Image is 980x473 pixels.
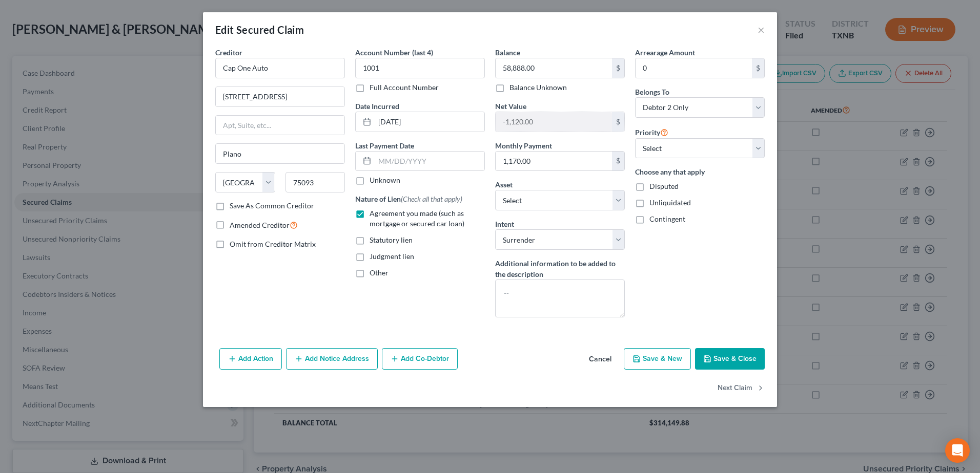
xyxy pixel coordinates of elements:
input: 0.00 [496,112,612,132]
span: Agreement you made (such as mortgage or secured car loan) [370,209,464,228]
label: Additional information to be added to the description [495,258,625,279]
label: Arrearage Amount [635,47,695,58]
label: Save As Common Creditor [230,201,314,211]
span: Disputed [649,182,679,190]
div: Open Intercom Messenger [945,438,970,463]
span: Asset [495,180,513,189]
label: Unknown [370,175,400,185]
label: Nature of Lien [355,193,462,204]
button: Add Co-Debtor [382,348,458,370]
label: Monthly Payment [495,140,552,151]
span: Other [370,268,389,277]
input: 0.00 [496,152,612,171]
span: Creditor [215,48,242,57]
label: Date Incurred [355,101,399,112]
div: $ [612,112,624,132]
label: Last Payment Date [355,140,414,151]
button: Add Notice Address [286,348,378,370]
button: Save & New [624,348,691,370]
span: Judgment lien [370,252,414,261]
span: Omit from Creditor Matrix [230,240,316,248]
div: $ [612,58,624,78]
button: Add Action [219,348,282,370]
input: MM/DD/YYYY [375,152,484,171]
input: Enter city... [216,144,344,163]
input: Apt, Suite, etc... [216,116,344,135]
button: Cancel [581,349,620,370]
span: (Check all that apply) [401,195,462,203]
label: Net Value [495,101,526,112]
label: Intent [495,219,514,229]
div: Edit Secured Claim [215,23,304,37]
input: 0.00 [496,58,612,78]
div: $ [612,152,624,171]
input: MM/DD/YYYY [375,112,484,132]
label: Balance Unknown [509,82,567,93]
label: Choose any that apply [635,166,765,177]
label: Balance [495,47,520,58]
label: Account Number (last 4) [355,47,433,58]
label: Priority [635,126,668,138]
button: Save & Close [695,348,765,370]
label: Full Account Number [370,82,439,93]
input: 0.00 [636,58,752,78]
button: × [758,24,765,36]
span: Unliquidated [649,198,691,207]
span: Statutory lien [370,235,413,244]
input: Enter zip... [285,172,345,192]
input: Enter address... [216,87,344,106]
span: Contingent [649,214,685,223]
div: $ [752,58,764,78]
button: Next Claim [718,378,765,399]
span: Belongs To [635,88,669,96]
span: Amended Creditor [230,221,290,229]
input: Search creditor by name... [215,58,345,78]
input: XXXX [355,58,485,78]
